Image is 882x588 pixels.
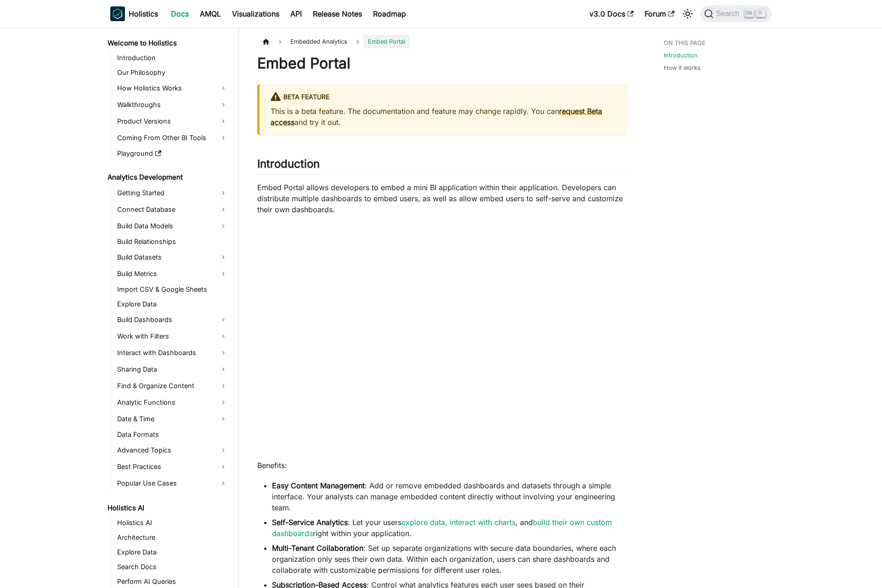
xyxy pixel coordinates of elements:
img: Holistics [110,6,125,21]
a: Coming From Other BI Tools [114,130,231,145]
a: Find & Organize Content [114,379,231,393]
a: Product Versions [114,114,231,129]
a: Holistics AI [114,516,231,529]
a: Explore Data [114,546,231,559]
a: Date & Time [114,412,231,426]
a: Build Data Models [114,219,231,233]
a: Visualizations [226,6,285,21]
a: Data Formats [114,428,231,441]
a: HolisticsHolistics [110,6,158,21]
b: Holistics [129,8,158,19]
a: How Holistics Works [114,81,231,96]
a: Import CSV & Google Sheets [114,283,231,296]
span: Embedded Analytics [286,35,352,48]
a: Interact with Dashboards [114,345,231,360]
a: Build Relationships [114,235,231,248]
a: Sharing Data [114,362,231,377]
a: Architecture [114,531,231,544]
a: API [285,6,307,21]
a: Walkthroughs [114,97,231,112]
a: Analytics Development [105,171,231,184]
a: Work with Filters [114,329,231,344]
a: request Beta access [271,107,602,127]
a: Introduction [114,51,231,64]
a: build their own custom dashboards [272,518,612,538]
a: AMQL [194,6,226,21]
a: Our Philosophy [114,66,231,79]
kbd: K [756,9,765,17]
a: Docs [165,6,194,21]
a: Roadmap [367,6,412,21]
a: Forum [639,6,680,21]
a: Build Metrics [114,266,231,281]
a: Build Datasets [114,250,231,265]
p: Embed Portal allows developers to embed a mini BI application within their application. Developer... [257,182,627,215]
li: : Let your users , and right within your application. [272,517,627,539]
p: This is a beta feature. The documentation and feature may change rapidly. You can and try it out. [271,106,616,128]
a: Holistics AI [105,502,231,514]
a: Release Notes [307,6,367,21]
li: : Add or remove embedded dashboards and datasets through a simple interface. Your analysts can ma... [272,480,627,513]
a: Getting Started [114,186,231,200]
a: Home page [257,35,275,48]
span: Embed Portal [363,35,410,48]
a: explore data, interact with charts [401,518,515,527]
a: Best Practices [114,459,231,474]
a: Build Dashboards [114,312,231,327]
li: : Set up separate organizations with secure data boundaries, where each organization only sees th... [272,543,627,576]
a: Connect Database [114,202,231,217]
span: Search [713,10,745,18]
a: Advanced Topics [114,443,231,458]
nav: Docs sidebar [101,28,239,588]
strong: Easy Content Management [272,481,365,490]
p: Benefits: [257,460,627,471]
nav: Breadcrumbs [257,35,627,48]
a: Playground [114,147,231,160]
a: Search Docs [114,560,231,573]
strong: Self-Service Analytics [272,518,348,527]
strong: Multi-Tenant Collaboration [272,543,363,553]
h1: Embed Portal [257,54,627,73]
a: Analytic Functions [114,395,231,410]
button: Switch between dark and light mode (currently light mode) [680,6,695,21]
a: v3.0 Docs [584,6,639,21]
button: Search (Ctrl+K) [701,6,772,22]
a: Popular Use Cases [114,476,231,491]
a: Perform AI Queries [114,575,231,588]
a: Introduction [664,51,698,60]
iframe: YouTube video player [257,224,627,446]
h2: Introduction [257,157,627,175]
div: BETA FEATURE [271,91,616,103]
a: How it works [664,63,701,72]
a: Explore Data [114,298,231,311]
a: Welcome to Holistics [105,37,231,50]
